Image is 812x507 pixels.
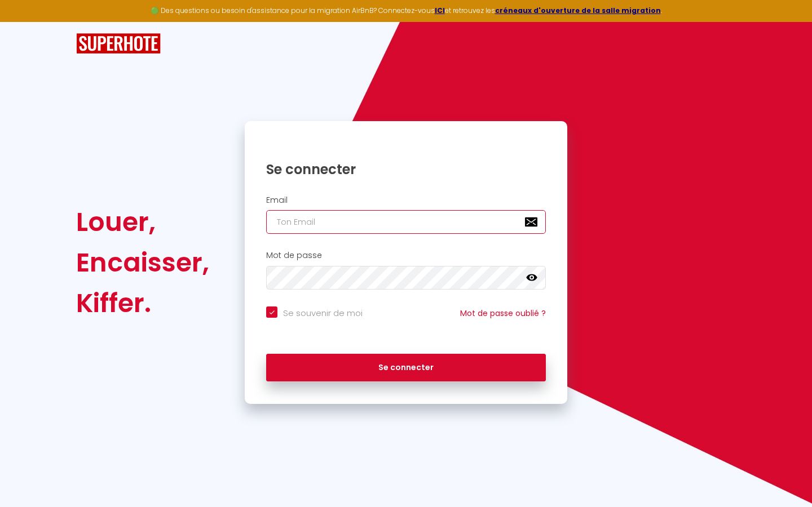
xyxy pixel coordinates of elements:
[76,242,209,283] div: Encaisser,
[460,308,546,319] a: Mot de passe oublié ?
[435,6,445,15] a: ICI
[266,354,546,382] button: Se connecter
[266,251,546,260] h2: Mot de passe
[76,283,209,323] div: Kiffer.
[9,5,43,38] button: Ouvrir le widget de chat LiveChat
[266,210,546,234] input: Ton Email
[266,161,546,178] h1: Se connecter
[76,202,209,242] div: Louer,
[495,6,661,15] a: créneaux d'ouverture de la salle migration
[76,33,161,54] img: SuperHote logo
[266,195,546,205] h2: Email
